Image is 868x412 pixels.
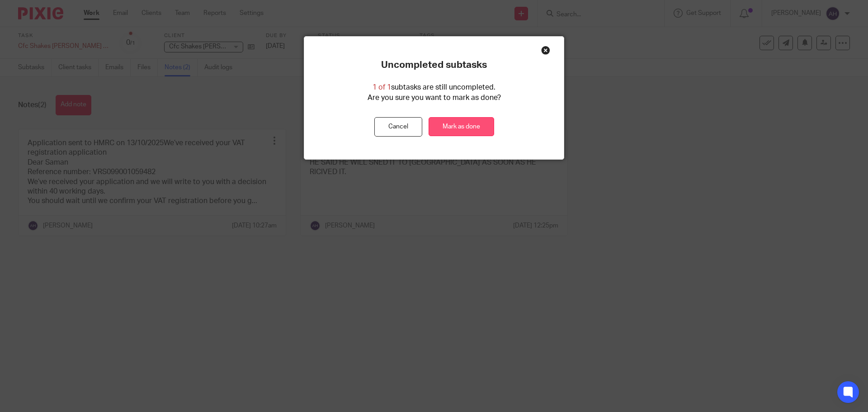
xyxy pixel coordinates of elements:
[373,84,391,91] span: 1 of 1
[541,46,550,55] div: Close this dialog window
[368,93,501,103] p: Are you sure you want to mark as done?
[374,117,422,137] button: Cancel
[429,117,494,137] a: Mark as done
[373,82,495,93] p: subtasks are still uncompleted.
[381,59,487,71] p: Uncompleted subtasks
